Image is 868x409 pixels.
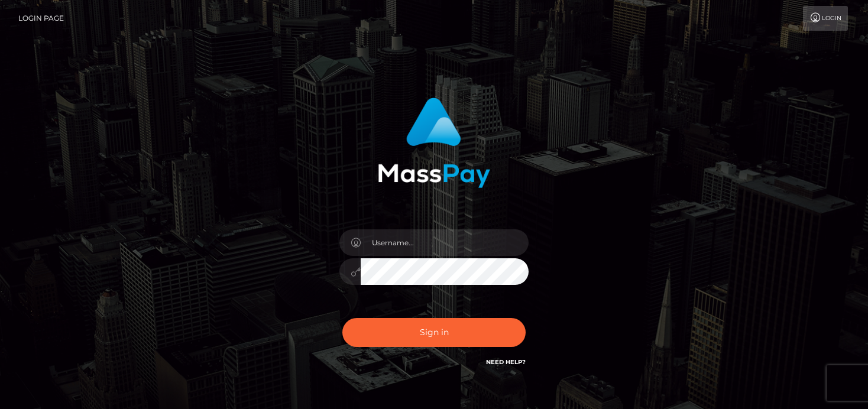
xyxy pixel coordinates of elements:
[803,6,848,31] a: Login
[378,98,490,188] img: MassPay Login
[361,229,529,256] input: Username...
[342,318,526,347] button: Sign in
[486,358,526,366] a: Need Help?
[18,6,64,31] a: Login Page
